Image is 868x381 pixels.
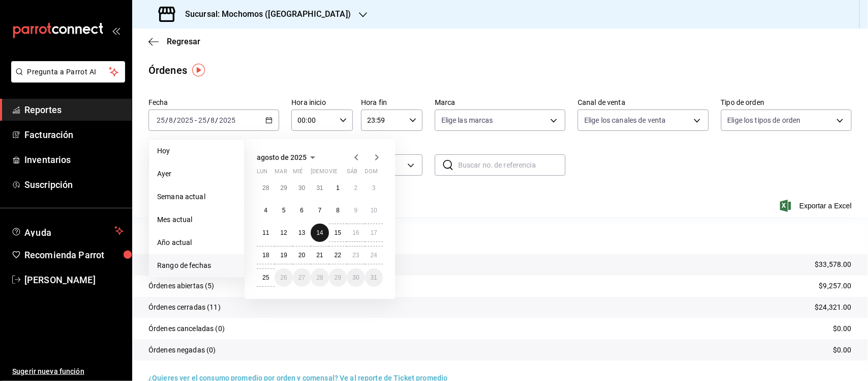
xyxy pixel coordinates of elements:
button: 19 de agosto de 2025 [275,246,292,264]
button: 5 de agosto de 2025 [275,201,292,220]
abbr: 31 de agosto de 2025 [371,274,377,281]
abbr: 7 de agosto de 2025 [318,207,322,214]
button: 6 de agosto de 2025 [293,201,311,220]
p: Órdenes abiertas (5) [148,281,215,291]
abbr: 5 de agosto de 2025 [282,207,286,214]
span: Hoy [157,146,236,156]
label: Fecha [148,99,279,106]
button: 10 de agosto de 2025 [365,201,383,220]
abbr: 30 de agosto de 2025 [352,274,359,281]
span: Pregunta a Parrot AI [27,67,109,77]
button: 29 de julio de 2025 [275,179,292,197]
span: Inventarios [24,153,124,167]
abbr: 13 de agosto de 2025 [298,229,305,236]
span: Elige los tipos de orden [728,115,801,125]
abbr: miércoles [293,168,303,179]
input: -- [168,116,173,124]
button: 7 de agosto de 2025 [311,201,328,220]
button: 24 de agosto de 2025 [365,246,383,264]
abbr: 15 de agosto de 2025 [335,229,341,236]
abbr: 28 de agosto de 2025 [316,274,323,281]
abbr: viernes [329,168,337,179]
abbr: sábado [347,168,357,179]
p: $0.00 [833,345,852,356]
button: 27 de agosto de 2025 [293,268,311,287]
span: agosto de 2025 [257,153,307,161]
p: Órdenes cerradas (11) [148,302,221,313]
abbr: 6 de agosto de 2025 [300,207,304,214]
abbr: domingo [365,168,378,179]
abbr: 25 de agosto de 2025 [262,274,269,281]
button: Exportar a Excel [782,200,852,212]
button: 25 de agosto de 2025 [257,268,275,287]
abbr: 20 de agosto de 2025 [298,252,305,259]
button: 2 de agosto de 2025 [347,179,365,197]
abbr: 29 de agosto de 2025 [335,274,341,281]
input: ---- [219,116,236,124]
img: Tooltip marker [192,64,205,76]
p: Resumen [148,230,852,242]
button: 14 de agosto de 2025 [311,224,328,242]
abbr: 22 de agosto de 2025 [335,252,341,259]
input: -- [198,116,207,124]
abbr: 8 de agosto de 2025 [336,207,340,214]
a: Pregunta a Parrot AI [7,74,125,85]
button: 4 de agosto de 2025 [257,201,275,220]
label: Hora fin [361,99,423,106]
span: Semana actual [157,192,236,202]
abbr: 24 de agosto de 2025 [371,252,377,259]
button: 26 de agosto de 2025 [275,268,292,287]
input: -- [211,116,216,124]
button: 13 de agosto de 2025 [293,224,311,242]
span: / [173,116,176,124]
span: Recomienda Parrot [24,248,124,262]
abbr: 4 de agosto de 2025 [264,207,267,214]
abbr: martes [275,168,287,179]
span: Mes actual [157,214,236,225]
span: Regresar [167,37,200,46]
abbr: lunes [257,168,267,179]
p: $0.00 [833,323,852,334]
input: ---- [176,116,194,124]
abbr: 10 de agosto de 2025 [371,207,377,214]
span: Reportes [24,103,124,117]
button: Regresar [148,37,200,46]
input: -- [156,116,165,124]
span: / [216,116,219,124]
button: 20 de agosto de 2025 [293,246,311,264]
abbr: 27 de agosto de 2025 [298,274,305,281]
p: Órdenes negadas (0) [148,345,216,356]
button: 30 de julio de 2025 [293,179,311,197]
span: / [165,116,168,124]
span: Elige las marcas [441,115,493,125]
abbr: 11 de agosto de 2025 [262,229,269,236]
span: Año actual [157,237,236,248]
p: Órdenes canceladas (0) [148,323,225,334]
abbr: 26 de agosto de 2025 [280,274,287,281]
button: 9 de agosto de 2025 [347,201,365,220]
span: - [195,116,197,124]
span: Ayuda [24,225,110,237]
span: Rango de fechas [157,260,236,271]
p: $24,321.00 [815,302,852,313]
abbr: 19 de agosto de 2025 [280,252,287,259]
label: Tipo de orden [721,99,852,106]
button: 23 de agosto de 2025 [347,246,365,264]
button: open_drawer_menu [112,26,120,35]
p: $33,578.00 [815,259,852,270]
abbr: 14 de agosto de 2025 [316,229,323,236]
button: 30 de agosto de 2025 [347,268,365,287]
abbr: jueves [311,168,371,179]
abbr: 16 de agosto de 2025 [352,229,359,236]
button: 16 de agosto de 2025 [347,224,365,242]
button: 1 de agosto de 2025 [329,179,347,197]
button: 31 de agosto de 2025 [365,268,383,287]
abbr: 23 de agosto de 2025 [352,252,359,259]
abbr: 21 de agosto de 2025 [316,252,323,259]
button: 31 de julio de 2025 [311,179,328,197]
abbr: 30 de julio de 2025 [298,184,305,192]
div: Órdenes [148,63,187,78]
button: 29 de agosto de 2025 [329,268,347,287]
button: 12 de agosto de 2025 [275,224,292,242]
button: 21 de agosto de 2025 [311,246,328,264]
